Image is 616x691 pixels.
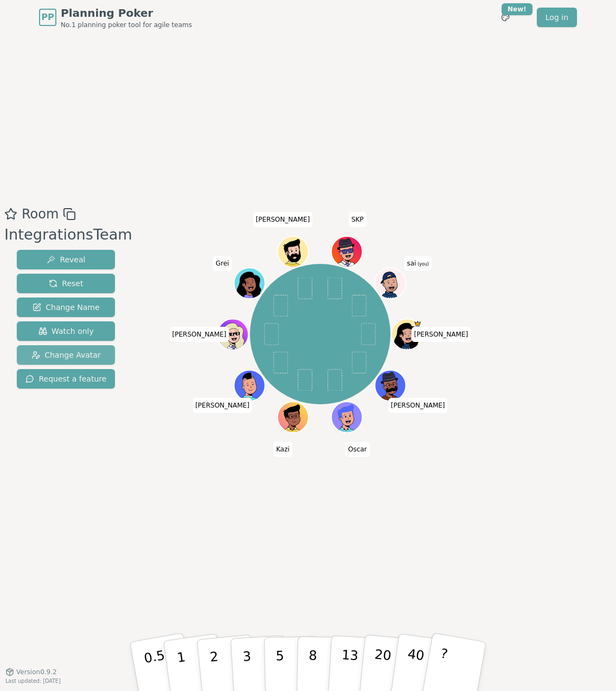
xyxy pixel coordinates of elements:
button: Watch only [17,321,115,341]
span: Request a feature [25,373,106,384]
span: No.1 planning poker tool for agile teams [61,21,192,29]
button: Request a feature [17,369,115,389]
span: Kate is the host [414,320,421,327]
span: Click to change your name [345,442,370,457]
span: Planning Poker [61,5,192,21]
span: Change Avatar [31,350,101,360]
button: Add as favourite [4,204,17,224]
span: Click to change your name [253,212,313,227]
span: Watch only [39,326,94,337]
span: PP [41,11,54,24]
button: Change Avatar [17,345,115,365]
span: (you) [416,262,429,267]
span: Reset [49,278,83,289]
span: Click to change your name [349,212,367,227]
span: Click to change your name [273,442,292,457]
button: Version0.9.2 [5,668,57,676]
a: Log in [537,8,577,27]
span: Click to change your name [170,327,229,342]
button: New! [496,8,515,27]
span: Last updated: [DATE] [5,678,61,684]
button: Reset [17,274,115,293]
span: Click to change your name [388,398,448,413]
button: Reveal [17,250,115,269]
span: Click to change your name [404,256,431,271]
button: Change Name [17,298,115,317]
span: Click to change your name [213,256,232,271]
button: Click to change your avatar [376,269,405,298]
span: Reveal [47,254,85,265]
span: Version 0.9.2 [16,668,57,676]
span: Click to change your name [411,327,471,342]
div: New! [502,3,532,15]
span: Change Name [33,302,99,313]
span: Click to change your name [193,398,252,413]
a: PPPlanning PokerNo.1 planning poker tool for agile teams [39,5,192,29]
span: Room [22,204,59,224]
div: IntegrationsTeam [4,224,132,246]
